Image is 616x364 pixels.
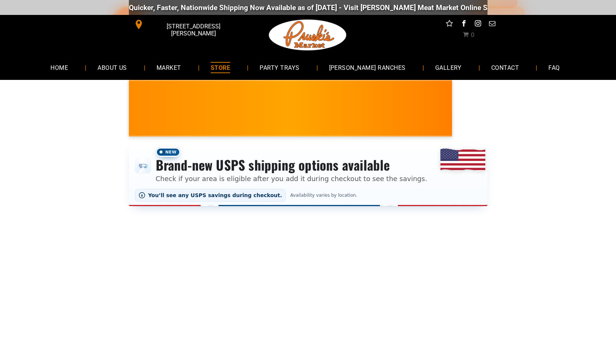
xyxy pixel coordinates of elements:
[248,57,310,77] a: PARTY TRAYS
[39,57,79,77] a: HOME
[289,193,359,198] span: Availability varies by location.
[267,15,348,55] img: Pruski-s+Market+HQ+Logo2-1920w.png
[145,57,192,77] a: MARKET
[156,157,427,173] h3: Brand-new USPS shipping options available
[424,57,473,77] a: GALLERY
[318,57,417,77] a: [PERSON_NAME] RANCHES
[129,143,487,206] div: Shipping options announcement
[487,19,497,30] a: email
[145,19,241,41] span: [STREET_ADDRESS][PERSON_NAME]
[537,57,571,77] a: FAQ
[156,174,427,184] p: Check if your area is eligible after you add it during checkout to see the savings.
[471,31,474,38] span: 0
[199,57,241,77] a: STORE
[451,113,598,125] span: [PERSON_NAME] MARKET
[129,19,243,30] a: [STREET_ADDRESS][PERSON_NAME]
[156,147,180,157] span: New
[86,57,138,77] a: ABOUT US
[473,19,483,30] a: instagram
[148,192,282,198] span: You’ll see any USPS savings during checkout.
[459,19,468,30] a: facebook
[128,3,581,12] div: Quicker, Faster, Nationwide Shipping Now Available as of [DATE] - Visit [PERSON_NAME] Meat Market...
[480,57,530,77] a: CONTACT
[445,19,454,30] a: Social network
